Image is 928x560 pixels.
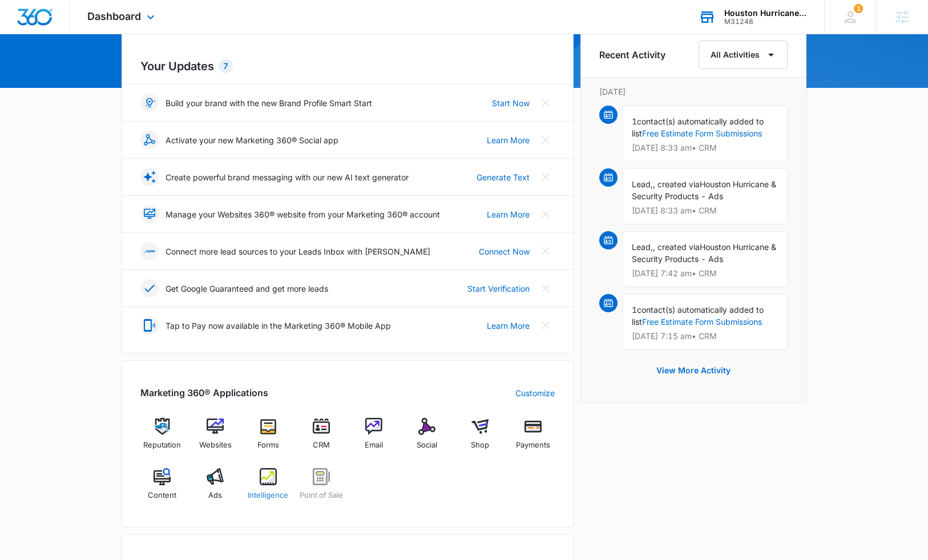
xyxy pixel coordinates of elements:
[645,357,742,384] button: View More Activity
[699,41,788,69] button: All Activities
[724,18,808,26] div: account id
[599,86,788,98] p: [DATE]
[632,332,778,340] p: [DATE] 7:15 am • CRM
[299,468,343,509] a: Point of Sale
[166,171,409,183] p: Create powerful brand messaging with our new AI text generator
[467,283,530,295] a: Start Verification
[208,490,222,501] span: Ads
[642,128,762,138] a: Free Estimate Form Submissions
[536,205,555,223] button: Close
[140,386,268,400] h2: Marketing 360® Applications
[632,242,653,252] span: Lead,
[724,9,808,18] div: account name
[479,245,530,257] a: Connect Now
[219,59,233,73] div: 7
[405,418,449,459] a: Social
[632,144,778,152] p: [DATE] 8:33 am • CRM
[417,440,437,451] span: Social
[140,468,184,509] a: Content
[166,320,391,332] p: Tap to Pay now available in the Marketing 360® Mobile App
[257,440,279,451] span: Forms
[365,440,383,451] span: Email
[193,418,237,459] a: Websites
[199,440,232,451] span: Websites
[536,168,555,186] button: Close
[511,418,555,459] a: Payments
[642,317,762,327] a: Free Estimate Form Submissions
[247,418,290,459] a: Forms
[492,97,530,109] a: Start Now
[166,283,328,295] p: Get Google Guaranteed and get more leads
[166,208,440,220] p: Manage your Websites 360® website from your Marketing 360® account
[536,316,555,335] button: Close
[87,10,141,22] span: Dashboard
[516,440,550,451] span: Payments
[300,490,343,501] span: Point of Sale
[854,4,863,13] span: 1
[166,97,372,109] p: Build your brand with the new Brand Profile Smart Start
[632,207,778,215] p: [DATE] 8:33 am • CRM
[536,131,555,149] button: Close
[166,245,430,257] p: Connect more lead sources to your Leads Inbox with [PERSON_NAME]
[536,279,555,297] button: Close
[632,179,776,201] span: Houston Hurricane & Security Products - Ads
[143,440,181,451] span: Reputation
[632,269,778,277] p: [DATE] 7:42 am • CRM
[632,305,764,327] span: contact(s) automatically added to list
[536,94,555,112] button: Close
[854,4,863,13] div: notifications count
[632,242,776,264] span: Houston Hurricane & Security Products - Ads
[299,418,343,459] a: CRM
[515,387,555,399] a: Customize
[632,305,637,315] span: 1
[458,418,502,459] a: Shop
[487,320,530,332] a: Learn More
[193,468,237,509] a: Ads
[140,58,555,75] h2: Your Updates
[632,116,637,126] span: 1
[248,490,288,501] span: Intelligence
[313,440,330,451] span: CRM
[140,418,184,459] a: Reputation
[653,242,700,252] span: , created via
[632,179,653,189] span: Lead,
[148,490,176,501] span: Content
[487,134,530,146] a: Learn More
[166,134,338,146] p: Activate your new Marketing 360® Social app
[477,171,530,183] a: Generate Text
[632,116,764,138] span: contact(s) automatically added to list
[471,440,489,451] span: Shop
[536,242,555,260] button: Close
[352,418,396,459] a: Email
[247,468,290,509] a: Intelligence
[487,208,530,220] a: Learn More
[653,179,700,189] span: , created via
[599,48,665,62] h6: Recent Activity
